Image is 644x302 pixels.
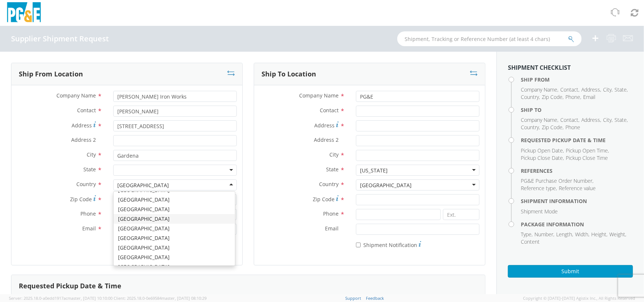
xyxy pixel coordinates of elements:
[542,124,564,131] li: ,
[77,107,96,114] span: Contact
[534,231,553,238] span: Number
[320,107,339,114] span: Contact
[72,122,92,129] span: Address
[591,231,607,238] li: ,
[521,116,558,124] li: ,
[80,210,96,217] span: Phone
[521,185,556,192] span: Reference type
[521,168,633,174] h4: References
[346,295,361,301] a: Support
[83,166,96,173] span: State
[114,214,235,224] div: [GEOGRAPHIC_DATA]
[67,295,112,301] span: master, [DATE] 10:10:00
[565,93,580,100] span: Phone
[299,92,339,99] span: Company Name
[560,116,579,124] li: ,
[521,147,564,154] li: ,
[19,71,83,78] h3: Ship From Location
[325,225,339,232] span: Email
[76,181,96,188] span: Country
[566,154,608,161] span: Pickup Close Time
[329,151,339,158] span: City
[603,86,613,93] li: ,
[609,231,626,238] li: ,
[521,93,540,101] li: ,
[117,182,169,189] div: [GEOGRAPHIC_DATA]
[314,136,339,143] span: Address 2
[521,124,540,131] li: ,
[603,116,612,123] span: City
[521,86,558,93] li: ,
[575,231,589,238] li: ,
[521,238,540,245] span: Content
[114,295,207,301] span: Client: 2025.18.0-0e69584
[521,116,557,123] span: Company Name
[262,71,316,78] h3: Ship To Location
[114,233,235,243] div: [GEOGRAPHIC_DATA]
[508,64,571,72] strong: Shipment Checklist
[521,137,633,143] h4: Requested Pickup Date & Time
[581,116,601,124] li: ,
[560,86,579,93] li: ,
[534,231,554,238] li: ,
[360,182,412,189] div: [GEOGRAPHIC_DATA]
[556,231,573,238] li: ,
[326,166,339,173] span: State
[521,86,557,93] span: Company Name
[542,93,564,101] li: ,
[591,231,606,238] span: Height
[566,147,609,154] li: ,
[603,86,612,93] span: City
[6,2,42,24] img: pge-logo-06675f144f4cfa6a6814.png
[521,208,558,215] span: Shipment Mode
[614,86,628,93] li: ,
[521,231,532,238] span: Type
[609,231,625,238] span: Weight
[11,35,109,43] h4: Supplier Shipment Request
[521,77,633,82] h4: Ship From
[313,196,335,203] span: Zip Code
[542,124,562,131] span: Zip Code
[521,93,539,100] span: Country
[443,209,479,220] input: Ext.
[614,116,628,124] li: ,
[614,116,627,123] span: State
[508,265,633,278] button: Submit
[9,295,112,301] span: Server: 2025.18.0-a0edd1917ac
[583,93,595,100] span: Email
[521,154,563,161] span: Pickup Close Date
[397,31,582,46] input: Shipment, Tracking or Reference Number (at least 4 chars)
[565,93,581,101] li: ,
[560,116,578,123] span: Contact
[356,240,421,249] label: Shipment Notification
[559,185,596,192] span: Reference value
[603,116,613,124] li: ,
[521,124,539,131] span: Country
[366,295,384,301] a: Feedback
[560,86,578,93] span: Contact
[581,116,600,123] span: Address
[521,177,592,184] span: PG&E Purchase Order Number
[566,147,608,154] span: Pickup Open Time
[521,154,564,162] li: ,
[521,198,633,204] h4: Shipment Information
[614,86,627,93] span: State
[556,231,572,238] span: Length
[575,231,588,238] span: Width
[521,222,633,227] h4: Package Information
[521,107,633,113] h4: Ship To
[521,147,563,154] span: Pickup Open Date
[114,262,235,272] div: [GEOGRAPHIC_DATA]
[360,167,388,174] div: [US_STATE]
[314,122,335,129] span: Address
[114,253,235,262] div: [GEOGRAPHIC_DATA]
[70,196,92,203] span: Zip Code
[71,136,96,143] span: Address 2
[114,243,235,253] div: [GEOGRAPHIC_DATA]
[581,86,601,93] li: ,
[114,205,235,214] div: [GEOGRAPHIC_DATA]
[521,185,557,192] li: ,
[323,210,339,217] span: Phone
[521,231,533,238] li: ,
[523,295,635,301] span: Copyright © [DATE]-[DATE] Agistix Inc., All Rights Reserved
